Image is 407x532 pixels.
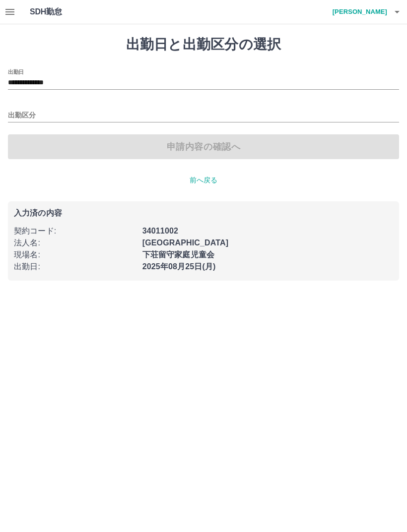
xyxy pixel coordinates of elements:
p: 現場名 : [14,249,136,261]
p: 入力済の内容 [14,209,393,217]
b: [GEOGRAPHIC_DATA] [142,238,229,247]
b: 2025年08月25日(月) [142,262,216,271]
p: 出勤日 : [14,261,136,273]
label: 出勤日 [8,68,24,75]
b: 34011002 [142,227,178,235]
h1: 出勤日と出勤区分の選択 [8,36,399,53]
b: 下荘留守家庭児童会 [142,250,214,259]
p: 法人名 : [14,237,136,249]
p: 契約コード : [14,225,136,237]
p: 前へ戻る [8,175,399,185]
